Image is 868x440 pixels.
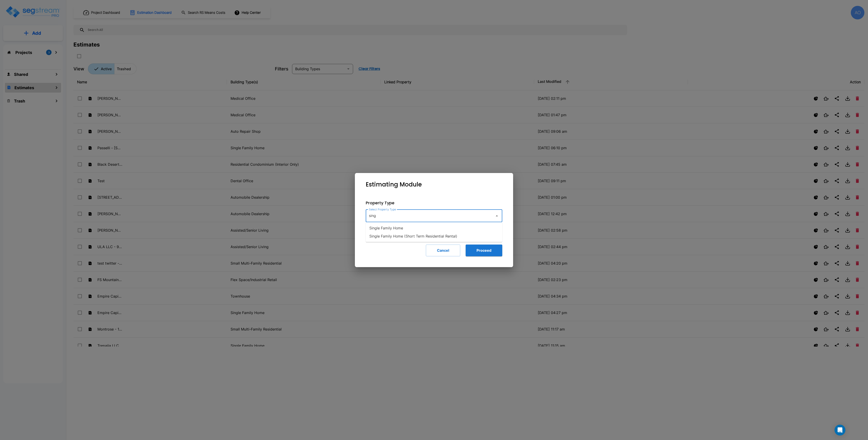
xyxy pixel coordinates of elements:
label: Select Property Type [369,207,396,211]
button: Cancel [426,244,460,256]
li: Single Family Home (Short Term Residential Rental) [366,232,502,240]
button: Proceed [466,244,502,256]
div: Open Intercom Messenger [835,425,845,435]
p: Property Type [366,200,502,206]
li: Single Family Home [366,224,502,232]
p: Estimating Module [366,180,422,189]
